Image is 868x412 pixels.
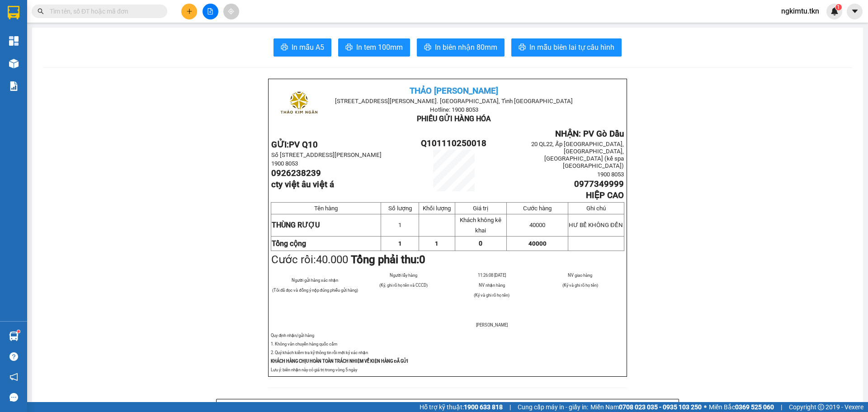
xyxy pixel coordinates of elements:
strong: GỬI: [271,140,318,150]
span: 1900 8053 [271,160,298,167]
button: printerIn tem 100mm [338,38,410,57]
strong: 0708 023 035 - 0935 103 250 [619,403,702,411]
span: printer [424,43,431,52]
span: Q101110250018 [421,138,486,148]
strong: KHÁCH HÀNG CHỊU HOÀN TOÀN TRÁCH NHIỆM VỀ KIỆN HÀNG ĐÃ GỬI [271,359,408,364]
span: 0 [419,253,425,266]
span: (Ký và ghi rõ họ tên) [474,293,509,298]
img: logo-vxr [8,6,19,19]
input: Tìm tên, số ĐT hoặc mã đơn [50,6,156,16]
span: Số lượng [388,205,412,212]
span: printer [345,43,353,52]
span: ⚪️ [704,405,707,409]
span: In mẫu biên lai tự cấu hình [529,42,614,53]
span: Số [STREET_ADDRESS][PERSON_NAME] [271,152,382,158]
button: plus [181,4,197,19]
sup: 1 [17,330,20,333]
button: caret-down [847,4,863,19]
span: THÙNG RƯỢU [272,221,320,229]
button: aim [223,4,239,19]
span: 2. Quý khách kiểm tra kỹ thông tin rồi mới ký xác nhận [271,350,368,355]
strong: 1900 633 818 [464,403,503,411]
span: In tem 100mm [356,42,403,53]
span: NV giao hàng [568,273,592,278]
span: 1900 8053 [597,171,624,178]
strong: Tổng phải thu: [351,253,425,266]
button: printerIn biên nhận 80mm [417,38,505,57]
span: 1 [837,4,840,10]
img: warehouse-icon [9,59,19,68]
span: (Tôi đã đọc và đồng ý nộp đúng phiếu gửi hàng) [272,288,358,293]
span: (Ký, ghi rõ họ tên và CCCD) [379,283,428,288]
span: question-circle [9,352,18,361]
span: Người lấy hàng [390,273,417,278]
span: HIỆP CAO [586,190,624,200]
button: file-add [203,4,218,19]
span: Miền Nam [590,402,702,412]
span: Miền Bắc [709,402,774,412]
span: NV nhận hàng [479,283,505,288]
sup: 1 [835,4,842,10]
span: 1. Không vân chuyển hàng quốc cấm [271,341,337,346]
span: [STREET_ADDRESS][PERSON_NAME]. [GEOGRAPHIC_DATA], Tỉnh [GEOGRAPHIC_DATA] [335,98,573,104]
button: printerIn mẫu biên lai tự cấu hình [511,38,622,57]
span: plus [186,8,193,14]
span: | [781,402,782,412]
span: 0977349999 [574,179,624,189]
span: Tên hàng [314,205,338,212]
span: THẢO [PERSON_NAME] [410,86,498,96]
span: In biên nhận 80mm [435,42,497,53]
span: Ghi chú [586,205,606,212]
span: cty việt âu việt á [271,180,334,189]
span: printer [281,43,288,52]
img: logo [276,82,321,127]
span: In mẫu A5 [292,42,324,53]
span: Giá trị [473,205,488,212]
span: 40.000 [316,253,348,266]
span: caret-down [851,7,859,15]
span: 20 QL22, Ấp [GEOGRAPHIC_DATA], [GEOGRAPHIC_DATA], [GEOGRAPHIC_DATA] (kế spa [GEOGRAPHIC_DATA]) [531,141,624,169]
span: Hotline: 1900 8053 [430,106,478,113]
span: HƯ BỂ KHÔNG ĐỀN [569,222,623,228]
span: Cước rồi: [271,253,425,266]
span: 1 [398,222,401,228]
span: NHẬN: PV Gò Dầu [555,129,624,139]
span: 0 [479,240,482,247]
img: dashboard-icon [9,36,19,46]
span: Cước hàng [523,205,552,212]
span: [PERSON_NAME] [476,322,508,327]
span: | [509,402,511,412]
span: Quy định nhận/gửi hàng [271,333,314,338]
button: printerIn mẫu A5 [274,38,331,57]
span: search [38,8,44,14]
span: Hỗ trợ kỹ thuật: [420,402,503,412]
span: 1 [398,240,402,247]
span: copyright [818,404,824,410]
span: 11:26:08 [DATE] [478,273,506,278]
span: Cung cấp máy in - giấy in: [518,402,588,412]
span: aim [228,8,234,14]
span: printer [519,43,526,52]
img: warehouse-icon [9,331,19,341]
span: (Ký và ghi rõ họ tên) [562,283,598,288]
span: 0926238239 [271,168,321,178]
span: notification [9,373,18,381]
span: 40000 [528,240,547,247]
span: file-add [207,8,213,14]
img: icon-new-feature [830,7,839,15]
span: ngkimtu.tkn [774,5,826,17]
span: 1 [435,240,439,247]
span: message [9,393,18,402]
span: Người gửi hàng xác nhận [292,278,338,283]
span: Khối lượng [423,205,451,212]
span: 40000 [529,222,545,228]
strong: 0369 525 060 [735,403,774,411]
span: PV Q10 [289,140,318,150]
img: solution-icon [9,81,19,91]
span: Khách không kê khai [460,217,501,234]
strong: Tổng cộng [272,239,306,248]
span: PHIẾU GỬI HÀNG HÓA [417,114,491,123]
span: Lưu ý: biên nhận này có giá trị trong vòng 5 ngày [271,367,357,372]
